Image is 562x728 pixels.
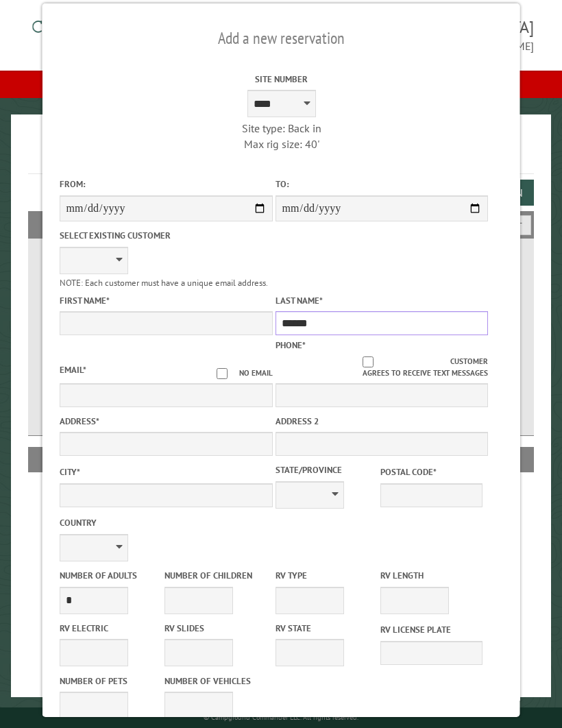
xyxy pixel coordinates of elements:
[59,569,161,582] label: Number of Adults
[28,136,534,174] h1: Reservations
[40,72,106,98] a: Dashboard
[275,463,377,476] label: State/Province
[275,622,377,635] label: RV State
[59,622,161,635] label: RV Electric
[275,294,488,307] label: Last Name
[59,364,86,376] label: Email
[164,569,266,582] label: Number of Children
[285,356,450,367] input: Customer agrees to receive text messages
[164,675,266,688] label: Number of Vehicles
[175,73,388,86] label: Site Number
[275,339,305,351] label: Phone
[204,713,358,722] small: © Campground Commander LLC. All rights reserved.
[59,675,161,688] label: Number of Pets
[59,415,272,428] label: Address
[380,569,482,582] label: RV Length
[28,5,199,58] img: Campground Commander
[59,294,272,307] label: First Name
[275,178,488,191] label: To:
[275,356,488,379] label: Customer agrees to receive text messages
[59,25,503,51] h2: Add a new reservation
[59,465,272,478] label: City
[164,622,266,635] label: RV Slides
[380,623,482,636] label: RV License Plate
[59,178,272,191] label: From:
[175,136,388,151] div: Max rig size: 40'
[275,569,377,582] label: RV Type
[275,415,488,428] label: Address 2
[59,277,267,289] small: NOTE: Each customer must have a unique email address.
[204,368,239,379] input: No email
[59,229,272,242] label: Select existing customer
[204,367,272,379] label: No email
[380,465,482,478] label: Postal Code
[175,121,388,136] div: Site type: Back in
[59,516,272,529] label: Country
[28,211,534,237] h2: Filters
[35,447,82,472] th: Site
